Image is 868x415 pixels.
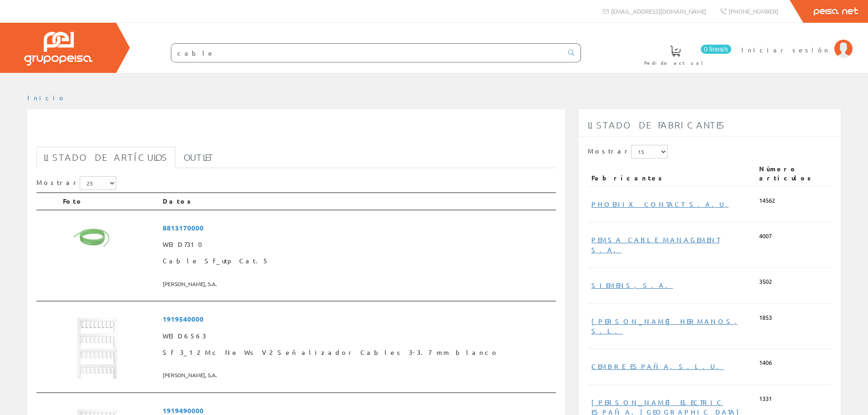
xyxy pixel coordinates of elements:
a: SIEMENS, S.A. [591,281,673,289]
span: [PERSON_NAME], S.A. [163,368,552,383]
a: PHOENIX CONTACT S.A.U, [591,200,729,208]
span: Sf 3_12 Mc Ne Ws V2 Señalizador Cables 3-3.7 mm blanco [163,344,552,361]
a: Outlet [176,147,221,168]
span: 4007 [759,232,772,241]
select: Mostrar [631,145,668,159]
span: 1406 [759,359,772,367]
img: Grupo Peisa [24,32,92,66]
label: Mostrar [588,145,668,159]
label: Mostrar [36,176,116,190]
span: 1331 [759,395,772,403]
input: Buscar ... [171,44,563,62]
h1: cable [36,124,556,142]
a: PEMSA CABLE MANAGEMENT S.A. [591,236,719,253]
span: WEID6563 [163,328,552,344]
a: [PERSON_NAME] HERMANOS, S.L. [591,317,738,335]
span: Iniciar sesión [741,45,830,54]
span: [PERSON_NAME], S.A. [163,277,552,292]
span: [PHONE_NUMBER] [729,7,778,15]
span: 14562 [759,196,775,205]
a: Iniciar sesión [741,38,853,46]
th: Datos [159,193,556,210]
span: 0 línea/s [701,45,731,54]
img: Foto artículo Sf 3_12 Mc Ne Ws V2 Señalizador Cables 3-3.7 mm blanco (150x150) [63,311,131,379]
span: Listado de fabricantes [588,119,725,130]
th: Foto [59,193,159,210]
a: Listado de artículos [36,147,175,168]
a: Inicio [27,93,66,102]
span: 8813170000 [163,220,552,236]
span: [EMAIL_ADDRESS][DOMAIN_NAME] [611,7,706,15]
th: Fabricantes [588,161,755,186]
span: 3502 [759,277,772,286]
span: 1853 [759,313,772,322]
select: Mostrar [80,176,116,190]
span: WEID7310 [163,236,552,253]
th: Número artículos [755,161,832,186]
a: CEMBRE ESPAÑA, S.L.U. [591,362,724,370]
span: Pedido actual [644,58,706,67]
img: Foto artículo Cable Sf_utp Cat.5 (192x88.299465240642) [63,220,150,260]
span: Cable Sf_utp Cat.5 [163,253,552,269]
span: 1919540000 [163,311,552,328]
